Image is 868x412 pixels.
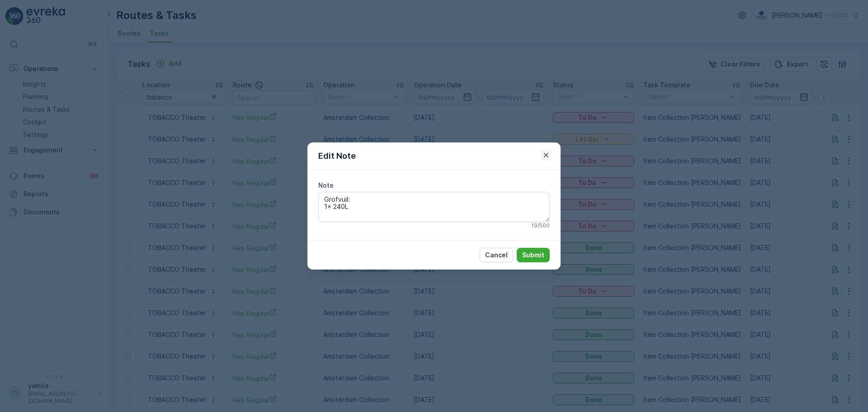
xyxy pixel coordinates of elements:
label: Note [318,181,334,189]
p: Submit [522,251,544,260]
button: Submit [517,248,550,262]
button: Cancel [480,248,513,262]
p: Cancel [485,251,508,260]
textarea: Grofvuil: 1x 240L [318,192,550,222]
p: 19 / 500 [531,222,550,229]
p: Edit Note [318,150,356,162]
